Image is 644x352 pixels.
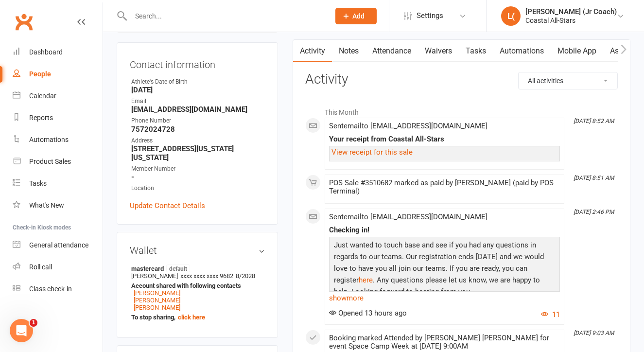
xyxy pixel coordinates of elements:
[574,330,614,336] i: [DATE] 9:03 AM
[13,234,103,256] a: General attendance kiosk mode
[131,164,265,174] div: Member Number
[305,102,618,118] li: This Month
[525,7,617,16] div: [PERSON_NAME] (Jr Coach)
[131,97,265,106] div: Email
[29,92,56,100] div: Calendar
[417,5,443,27] span: Settings
[13,173,103,194] a: Tasks
[501,6,521,26] div: L(
[131,125,265,134] strong: 7572024728
[459,40,493,62] a: Tasks
[352,12,365,20] span: Add
[13,63,103,85] a: People
[329,135,560,143] div: Your receipt from Coastal All-Stars
[29,263,52,271] div: Roll call
[331,148,413,157] a: View receipt for this sale
[10,319,33,342] iframe: Intercom live chat
[131,184,265,193] div: Location
[13,194,103,216] a: What's New
[525,16,617,25] div: Coastal All-Stars
[29,201,64,209] div: What's New
[574,175,614,181] i: [DATE] 8:51 AM
[178,314,205,321] a: click here
[329,334,560,351] div: Booking marked Attended by [PERSON_NAME] [PERSON_NAME] for event Space Camp Week at [DATE] 9:00AM
[13,41,103,63] a: Dashboard
[418,40,459,62] a: Waivers
[329,226,560,234] div: Checking in!
[131,314,260,321] strong: To stop sharing,
[130,55,265,70] h3: Contact information
[131,116,265,125] div: Phone Number
[293,40,332,62] a: Activity
[130,263,265,322] li: [PERSON_NAME]
[551,40,603,62] a: Mobile App
[329,122,487,130] span: Sent email to [EMAIL_ADDRESS][DOMAIN_NAME]
[331,239,557,300] p: Just wanted to touch base and see if you had any questions in regards to our teams. Our registrat...
[29,136,69,143] div: Automations
[29,48,63,56] div: Dashboard
[329,291,560,305] a: show more
[329,212,487,221] span: Sent email to [EMAIL_ADDRESS][DOMAIN_NAME]
[329,179,560,195] div: POS Sale #3510682 marked as paid by [PERSON_NAME] (paid by POS Terminal)
[13,256,103,278] a: Roll call
[29,241,88,249] div: General attendance
[131,77,265,87] div: Athlete's Date of Birth
[29,114,53,122] div: Reports
[29,70,51,78] div: People
[130,245,265,256] h3: Wallet
[134,297,180,304] a: [PERSON_NAME]
[574,118,614,124] i: [DATE] 8:52 AM
[131,105,265,114] strong: [EMAIL_ADDRESS][DOMAIN_NAME]
[13,278,103,300] a: Class kiosk mode
[574,209,614,215] i: [DATE] 2:46 PM
[493,40,551,62] a: Automations
[29,158,71,165] div: Product Sales
[359,276,373,284] a: here
[12,10,36,34] a: Clubworx
[541,309,560,320] button: 11
[329,309,407,317] span: Opened 13 hours ago
[130,200,205,211] a: Update Contact Details
[13,129,103,151] a: Automations
[366,40,418,62] a: Attendance
[332,40,366,62] a: Notes
[236,272,255,280] span: 8/2028
[335,8,377,24] button: Add
[131,282,260,289] strong: Account shared with following contacts
[134,304,180,311] a: [PERSON_NAME]
[131,144,265,162] strong: [STREET_ADDRESS][US_STATE][US_STATE]
[13,151,103,173] a: Product Sales
[131,86,265,94] strong: [DATE]
[131,136,265,145] div: Address
[166,264,190,272] span: default
[128,9,323,23] input: Search...
[29,179,47,187] div: Tasks
[13,107,103,129] a: Reports
[131,264,260,272] strong: mastercard
[131,173,265,181] strong: -
[305,72,618,87] h3: Activity
[13,85,103,107] a: Calendar
[180,272,233,280] span: xxxx xxxx xxxx 9682
[30,319,37,327] span: 1
[29,285,72,293] div: Class check-in
[134,289,180,297] a: [PERSON_NAME]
